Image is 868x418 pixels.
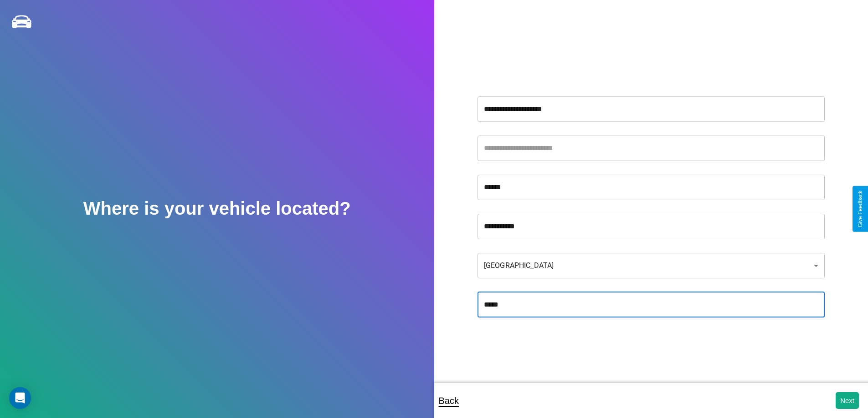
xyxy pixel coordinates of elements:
[439,393,459,409] p: Back
[478,253,825,278] div: [GEOGRAPHIC_DATA]
[83,198,351,219] h2: Where is your vehicle located?
[857,191,863,227] div: Give Feedback
[836,392,859,409] button: Next
[9,387,31,409] div: Open Intercom Messenger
